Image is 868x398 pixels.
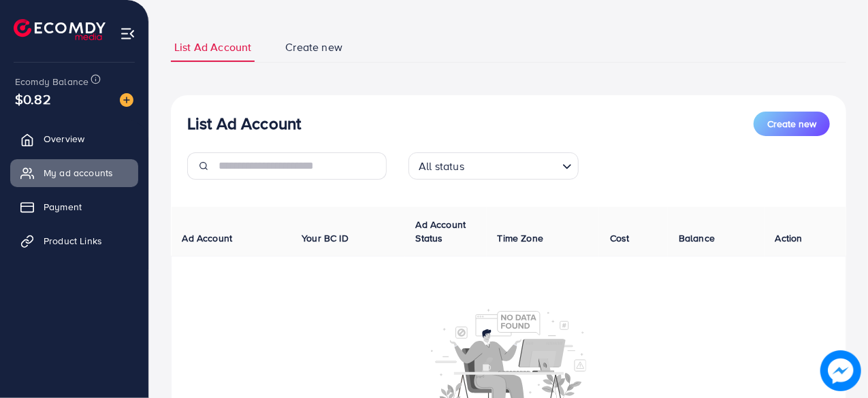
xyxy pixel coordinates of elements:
span: My ad accounts [44,166,113,180]
span: Your BC ID [302,231,349,245]
img: menu [120,26,135,42]
span: All status [416,156,467,176]
span: Time Zone [498,231,543,245]
span: Balance [679,231,715,245]
span: Action [775,231,803,245]
span: Create new [767,117,816,131]
a: Payment [10,193,138,220]
span: Product Links [44,234,102,248]
a: Overview [10,125,138,152]
span: $0.82 [15,89,51,109]
span: Cost [610,231,630,245]
h3: List Ad Account [187,114,301,133]
span: Ad Account Status [416,218,466,245]
span: Create new [285,39,342,55]
img: image [820,350,861,391]
span: Ad Account [182,231,233,245]
input: Search for option [468,154,557,176]
span: Payment [44,200,82,214]
img: logo [14,19,106,40]
img: image [120,93,133,107]
a: My ad accounts [10,159,138,186]
button: Create new [754,112,830,136]
span: Ecomdy Balance [15,75,89,88]
a: Product Links [10,227,138,254]
span: List Ad Account [174,39,251,55]
span: Overview [44,132,84,146]
div: Search for option [408,152,579,180]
